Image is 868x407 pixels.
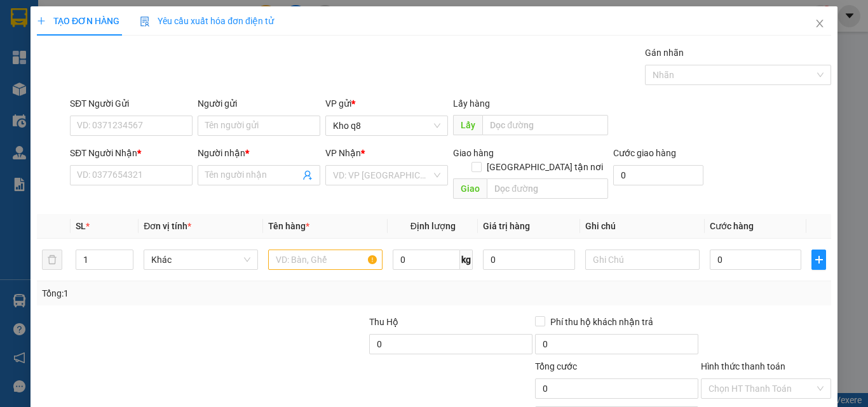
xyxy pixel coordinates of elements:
[37,17,46,25] span: plus
[140,16,274,26] span: Yêu cầu xuất hóa đơn điện tử
[585,250,700,270] input: Ghi Chú
[701,361,785,371] label: Hình thức thanh toán
[76,221,86,231] span: SL
[302,170,313,180] span: user-add
[811,250,826,270] button: plus
[198,146,320,160] div: Người nhận
[483,250,574,270] input: 0
[42,250,62,270] button: delete
[483,221,530,231] span: Giá trị hàng
[268,250,383,270] input: VD: Bàn, Ghế
[325,97,448,110] div: VP gửi
[453,148,494,158] span: Giao hàng
[815,18,825,29] span: close
[487,178,607,199] input: Dọc đường
[812,255,825,265] span: plus
[645,48,684,58] label: Gán nhãn
[140,17,150,27] img: icon
[580,214,705,239] th: Ghi chú
[453,178,487,199] span: Giao
[325,148,361,158] span: VP Nhận
[710,221,754,231] span: Cước hàng
[482,115,607,135] input: Dọc đường
[333,116,440,135] span: Kho q8
[37,16,119,26] span: TẠO ĐƠN HÀNG
[42,286,336,300] div: Tổng: 1
[613,148,675,158] label: Cước giao hàng
[410,221,455,231] span: Định lượng
[70,97,193,110] div: SĐT Người Gửi
[613,165,703,185] input: Cước giao hàng
[144,221,191,231] span: Đơn vị tính
[453,115,482,135] span: Lấy
[802,6,837,42] button: Close
[369,317,398,327] span: Thu Hộ
[453,98,490,109] span: Lấy hàng
[70,146,193,160] div: SĐT Người Nhận
[535,361,577,371] span: Tổng cước
[460,250,473,270] span: kg
[198,97,320,110] div: Người gửi
[268,221,309,231] span: Tên hàng
[151,250,250,269] span: Khác
[481,160,607,174] span: [GEOGRAPHIC_DATA] tận nơi
[545,315,658,329] span: Phí thu hộ khách nhận trả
